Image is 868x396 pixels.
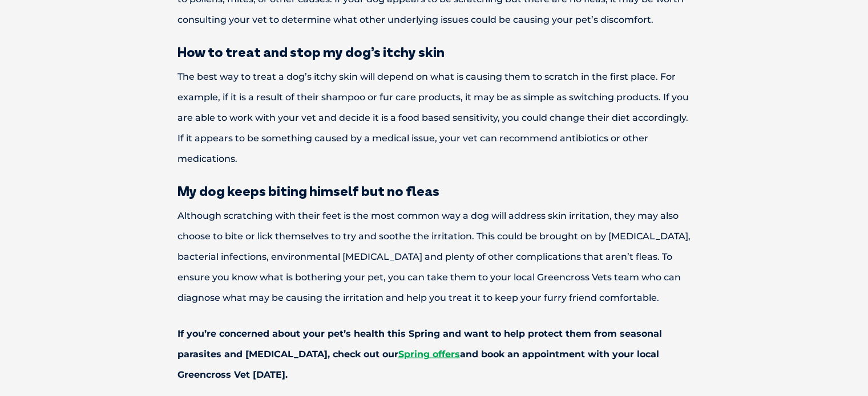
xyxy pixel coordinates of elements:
p: The best way to treat a dog’s itchy skin will depend on what is causing them to scratch in the fi... [138,67,731,169]
h3: How to treat and stop my dog’s itchy skin [138,45,731,59]
p: Although scratching with their feet is the most common way a dog will address skin irritation, th... [138,206,731,308]
h3: My dog keeps biting himself but no fleas [138,184,731,198]
strong: If you’re concerned about your pet’s health this Spring and want to help protect them from season... [177,328,662,379]
a: Spring offers [398,348,460,359]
